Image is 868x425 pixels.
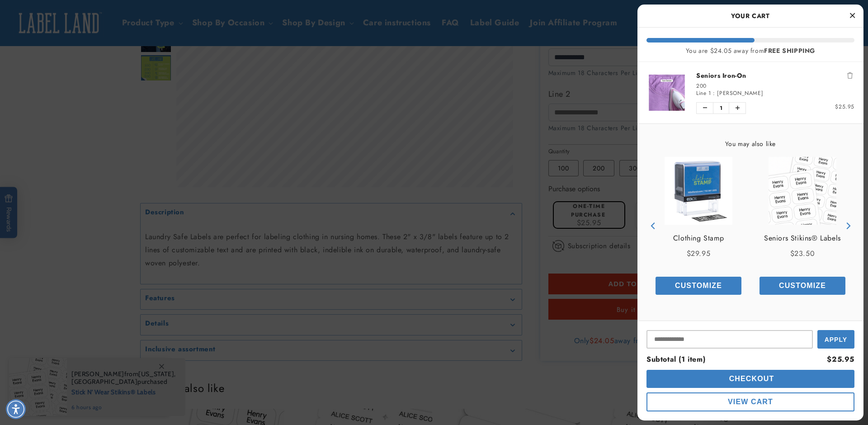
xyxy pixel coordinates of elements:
[646,354,705,364] span: Subtotal (1 item)
[646,140,854,148] h4: You may also like
[764,234,841,243] a: View Seniors Stikins® Labels
[6,399,26,419] div: Accessibility Menu
[5,3,32,30] button: Gorgias live chat
[769,157,836,225] img: View Seniors Stikins® Labels
[728,398,773,406] span: View Cart
[646,370,854,388] button: cart
[656,277,741,295] button: Add the product, Stick N' Wear Stikins® Labels to Cart
[825,336,847,343] span: Apply
[646,75,687,110] img: Nursing Home Iron-On - Label Land
[841,219,854,233] button: Next
[729,103,745,113] button: Increase quantity of Seniors Iron-On
[646,9,854,23] h2: Your Cart
[696,71,854,80] a: Seniors Iron-On
[790,248,815,259] span: $23.50
[673,234,724,243] a: View Clothing Stamp
[845,9,859,23] button: Close Cart
[697,103,713,113] button: Decrease quantity of Seniors Iron-On
[696,82,854,90] div: 200
[675,282,722,289] span: Customize
[646,330,813,349] input: Input Discount
[713,103,729,113] span: 1
[835,103,854,111] span: $25.95
[646,392,854,411] button: cart
[764,46,815,55] b: FREE SHIPPING
[779,282,826,289] span: Customize
[727,375,774,382] span: Checkout
[646,219,660,233] button: Previous
[687,248,711,259] span: $29.95
[38,51,135,68] button: What is the size of these labels?
[36,25,135,42] button: Are these labels soft on the skin?
[817,330,854,349] button: Apply
[665,157,732,225] img: Clothing Stamp - Label Land
[646,47,854,55] div: You are $24.05 away from
[717,89,763,97] span: [PERSON_NAME]
[827,353,854,366] div: $25.95
[845,71,854,80] button: Remove Seniors Iron-On
[646,62,854,123] li: product
[696,89,711,97] span: Line 1
[750,148,854,304] div: product
[646,148,750,304] div: product
[759,277,845,295] button: Add the product, Iron-On Labels to Cart
[713,89,715,97] span: :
